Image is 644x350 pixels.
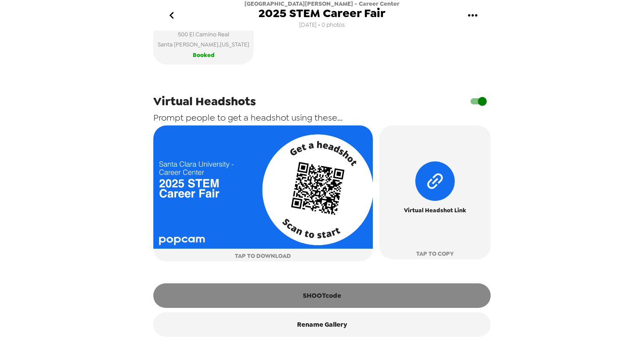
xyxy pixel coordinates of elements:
span: 500 El Camino Real [158,29,249,39]
span: Virtual Headshot Link [404,205,466,215]
span: TAP TO DOWNLOAD [235,251,291,261]
button: gallery menu [458,1,487,30]
button: Rename Gallery [153,312,491,337]
span: [DATE] • 0 photos [299,19,345,31]
button: SHOOTcode [153,283,491,308]
span: Prompt people to get a headshot using these... [153,112,343,123]
button: Virtual Headshot LinkTAP TO COPY [379,125,491,259]
span: Santa [PERSON_NAME] , [US_STATE] [158,39,249,50]
span: 2025 STEM Career Fair [258,7,386,19]
button: go back [157,1,186,30]
span: Virtual Headshots [153,93,256,109]
span: TAP TO COPY [416,249,454,259]
span: Booked [193,50,215,60]
button: TAP TO DOWNLOAD [153,125,373,261]
img: qr card [153,125,373,249]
